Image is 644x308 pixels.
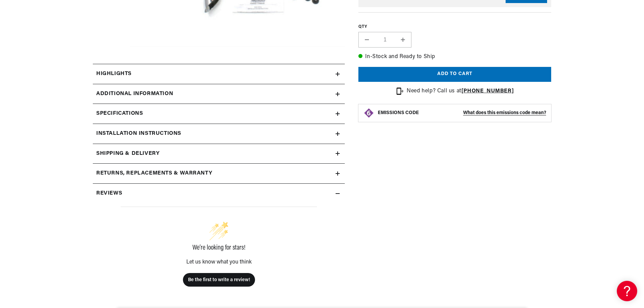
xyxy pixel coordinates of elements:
summary: Shipping & Delivery [93,144,345,164]
strong: What does this emissions code mean? [463,110,546,115]
p: In-Stock and Ready to Ship [358,53,551,61]
div: Let us know what you think [121,259,317,265]
button: Be the first to write a review! [183,273,255,287]
summary: Additional Information [93,84,345,104]
img: Emissions code [363,108,374,119]
strong: EMISSIONS CODE [378,110,419,115]
summary: Reviews [93,184,345,203]
a: [PHONE_NUMBER] [461,88,514,94]
h2: Installation instructions [96,129,181,138]
div: We’re looking for stars! [121,244,317,251]
h2: Returns, Replacements & Warranty [96,169,212,178]
h2: Reviews [96,189,122,198]
h2: Highlights [96,70,132,78]
summary: Specifications [93,104,345,124]
label: QTY [358,24,551,30]
h2: Specifications [96,109,143,118]
p: Need help? Call us at [407,87,514,96]
summary: Highlights [93,64,345,84]
h2: Shipping & Delivery [96,149,159,158]
summary: Returns, Replacements & Warranty [93,164,345,183]
h2: Additional Information [96,90,173,98]
button: Add to cart [358,67,551,82]
summary: Installation instructions [93,124,345,144]
button: EMISSIONS CODEWhat does this emissions code mean? [378,110,546,116]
